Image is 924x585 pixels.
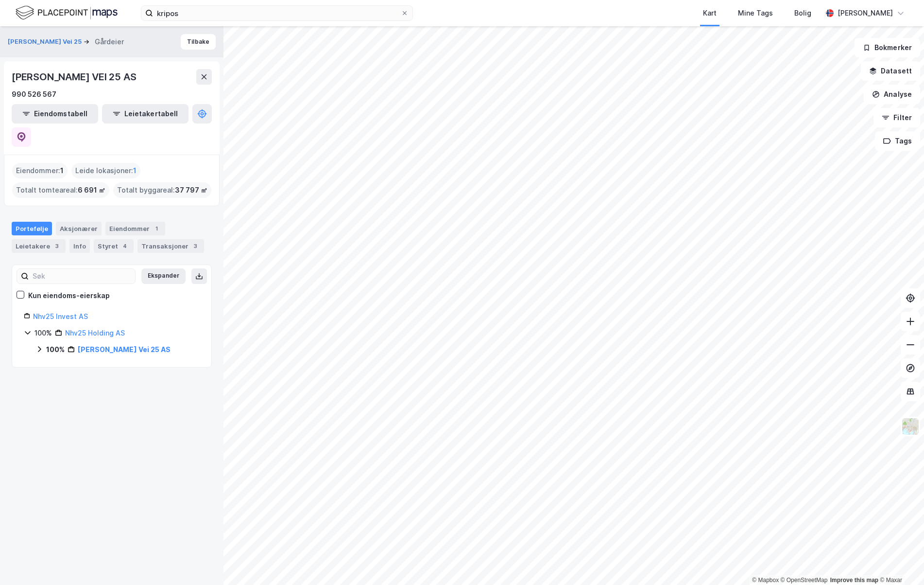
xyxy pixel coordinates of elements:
button: Analyse [864,85,920,104]
button: Tilbake [181,34,216,50]
div: 100% [46,344,65,355]
div: Kun eiendoms-eierskap [28,290,110,301]
div: [PERSON_NAME] VEI 25 AS [12,69,138,85]
a: Improve this map [830,577,878,584]
div: 3 [52,241,62,251]
div: 100% [34,327,52,339]
div: Leide lokasjoner : [71,163,140,178]
div: 3 [190,241,200,251]
input: Søk på adresse, matrikkel, gårdeiere, leietakere eller personer [153,6,401,20]
span: 6 691 ㎡ [78,184,105,196]
a: [PERSON_NAME] Vei 25 AS [78,345,171,354]
a: Nhv25 Invest AS [33,312,88,320]
span: 37 797 ㎡ [175,184,207,196]
button: Eiendomstabell [12,104,98,124]
div: Eiendommer : [12,163,68,178]
iframe: Chat Widget [875,538,924,585]
span: 1 [60,165,64,177]
img: Z [901,417,920,436]
div: 4 [120,241,130,251]
button: Filter [873,108,920,127]
div: Totalt tomteareal : [12,182,109,198]
div: Gårdeier [95,36,124,48]
div: 1 [152,224,161,233]
div: Leietakere [12,239,66,253]
a: OpenStreetMap [781,577,828,584]
img: logo.f888ab2527a4732fd821a326f86c7f29.svg [16,4,118,21]
div: Transaksjoner [137,239,204,253]
button: Ekspander [141,268,186,284]
span: 1 [133,165,137,177]
button: Tags [875,131,920,151]
div: Kart [703,7,717,19]
button: Datasett [861,61,920,81]
a: Nhv25 Holding AS [65,329,125,337]
div: Bolig [794,7,811,19]
button: [PERSON_NAME] Vei 25 [8,37,84,47]
div: Eiendommer [105,222,165,235]
div: Aksjonærer [56,222,102,235]
input: Søk [29,269,135,284]
button: Leietakertabell [102,104,188,124]
div: Portefølje [12,222,52,235]
div: 990 526 567 [12,89,56,100]
button: Bokmerker [855,38,920,57]
div: Totalt byggareal : [113,182,211,198]
div: Styret [94,239,134,253]
div: [PERSON_NAME] [838,7,893,19]
div: Info [69,239,90,253]
div: Mine Tags [738,7,773,19]
a: Mapbox [752,577,779,584]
